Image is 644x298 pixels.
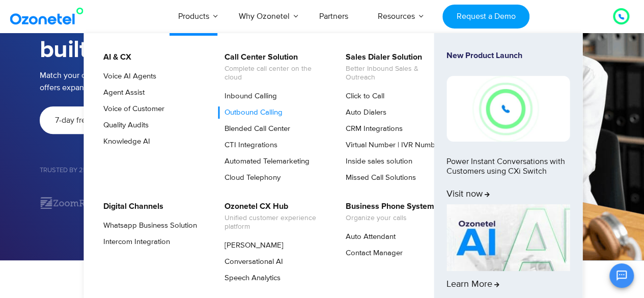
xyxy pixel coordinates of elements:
a: Sales Dialer SolutionBetter Inbound Sales & Outreach [339,51,447,84]
div: Image Carousel [40,194,307,212]
a: Automated Telemarketing [218,155,311,168]
span: 7-day free Ttial [55,116,108,124]
a: Intercom Integration [97,236,172,248]
a: Agent Assist [97,87,146,99]
a: Conversational AI [218,256,285,268]
span: Complete call center on the cloud [225,65,325,82]
a: [PERSON_NAME] [218,239,285,252]
img: zoomrx [40,194,91,212]
a: New Product LaunchPower Instant Conversations with Customers using CXi SwitchVisit now [446,51,570,200]
a: 7-day free Ttial [40,106,123,134]
a: Business Phone SystemOrganize your calls [339,200,436,224]
span: Unified customer experience platform [225,214,325,231]
a: AI & CX [97,51,133,64]
span: Visit now [446,189,490,200]
h1: Contact center solutions built for BPOs [40,8,307,64]
a: Ozonetel CX HubUnified customer experience platform [218,200,326,233]
h5: Trusted by 2500+ Businesses [40,167,307,174]
a: Voice of Customer [97,103,166,115]
button: Open chat [609,263,634,288]
p: Match your current BPO needs with software that offers expansion as your business grows. [40,69,232,94]
a: Auto Attendant [339,231,397,243]
a: Whatsapp Business Solution [97,220,199,232]
a: Blended Call Center [218,123,292,135]
img: New-Project-17.png [446,76,570,141]
a: Outbound Calling [218,106,284,119]
a: Click to Call [339,90,386,102]
a: Voice AI Agents [97,70,158,83]
a: Digital Channels [97,200,165,213]
a: Cloud Telephony [218,172,282,184]
a: CRM Integrations [339,123,404,135]
a: Missed Call Solutions [339,172,417,184]
a: Inbound Calling [218,90,278,102]
a: Knowledge AI [97,136,152,148]
a: Quality Audits [97,119,150,131]
img: AI [446,204,570,272]
a: Learn More [446,204,570,290]
a: Request a Demo [442,5,529,29]
span: Better Inbound Sales & Outreach [346,65,446,82]
a: Virtual Number | IVR Number [339,139,443,151]
a: Auto Dialers [339,106,388,119]
span: Organize your calls [346,214,434,223]
a: Speech Analytics [218,272,282,284]
a: CTI Integrations [218,139,279,151]
a: Contact Manager [339,247,404,259]
div: 2 / 7 [40,194,91,212]
a: Inside sales solution [339,155,414,168]
a: Call Center SolutionComplete call center on the cloud [218,51,326,84]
